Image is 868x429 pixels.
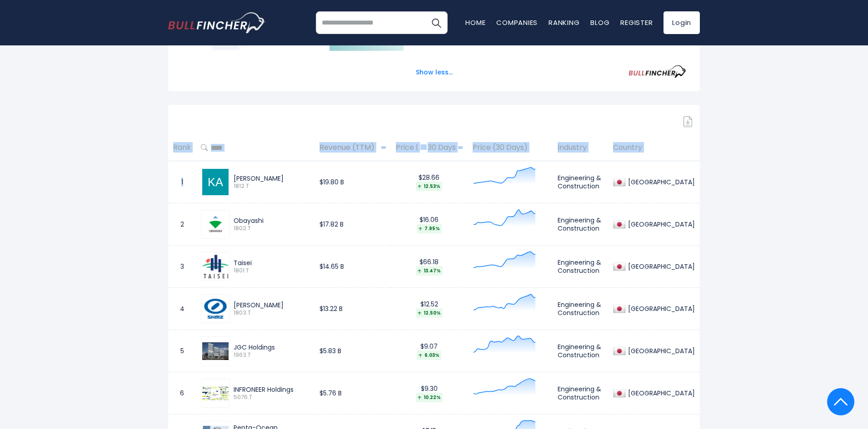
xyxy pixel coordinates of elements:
a: Register [620,18,653,27]
td: $5.76 B [314,372,391,414]
div: $9.30 [396,385,463,402]
div: [GEOGRAPHIC_DATA] [626,178,695,186]
span: 5076.T [234,394,309,401]
a: Home [465,18,485,27]
div: 12.50% [416,308,443,318]
div: Obayashi [234,217,309,225]
td: Engineering & Construction [553,288,608,330]
div: [GEOGRAPHIC_DATA] [626,389,695,397]
a: Login [663,11,700,34]
img: 1803.T.png [202,296,229,322]
div: 13.47% [416,266,443,276]
div: 6.03% [417,350,441,360]
th: Industry [553,134,608,161]
td: 3 [168,246,196,288]
div: $12.52 [396,300,463,318]
td: Engineering & Construction [553,161,608,203]
div: [GEOGRAPHIC_DATA] [626,305,695,313]
div: [GEOGRAPHIC_DATA] [626,220,695,228]
img: bullfincher logo [168,12,266,33]
img: 5076.T.png [202,386,229,400]
div: 7.95% [417,224,442,233]
span: 1802.T [234,225,309,232]
th: Rank [168,134,196,161]
button: Search [425,11,448,34]
th: Price (30 Days) [468,134,553,161]
div: [PERSON_NAME] [234,301,309,309]
div: $16.06 [396,216,463,233]
td: $13.22 B [314,288,391,330]
span: Revenue (TTM) [319,141,379,155]
td: $19.80 B [314,161,391,203]
td: Engineering & Construction [553,372,608,414]
span: 1963.T [234,351,309,359]
td: Engineering & Construction [553,203,608,246]
a: Go to homepage [168,12,266,33]
td: 6 [168,372,196,414]
td: 5 [168,330,196,372]
td: $17.82 B [314,203,391,246]
div: Taisei [234,259,309,267]
span: 1801.T [234,267,309,275]
div: INFRONEER Holdings [234,385,309,394]
div: JGC Holdings [234,343,309,351]
span: 1812.T [234,182,309,190]
a: Blog [590,18,609,27]
div: $28.66 [396,173,463,191]
div: [GEOGRAPHIC_DATA] [626,262,695,271]
div: 12.53% [416,182,442,191]
button: Show less... [410,65,458,80]
div: [GEOGRAPHIC_DATA] [626,347,695,355]
td: Engineering & Construction [553,246,608,288]
div: Price | 30 Days [396,143,463,153]
td: 1 [168,161,196,203]
img: 1963.T.png [202,342,229,360]
td: $14.65 B [314,246,391,288]
div: 10.22% [416,393,443,402]
img: 1801.T.png [202,255,229,279]
a: Ranking [549,18,579,27]
td: $5.83 B [314,330,391,372]
div: $66.18 [396,258,463,276]
td: 2 [168,203,196,246]
div: $9.07 [396,342,463,360]
a: Companies [496,18,538,27]
div: [PERSON_NAME] [234,174,309,182]
td: Engineering & Construction [553,330,608,372]
span: 1803.T [234,309,309,317]
td: 4 [168,288,196,330]
img: 1802.T.png [202,211,229,237]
